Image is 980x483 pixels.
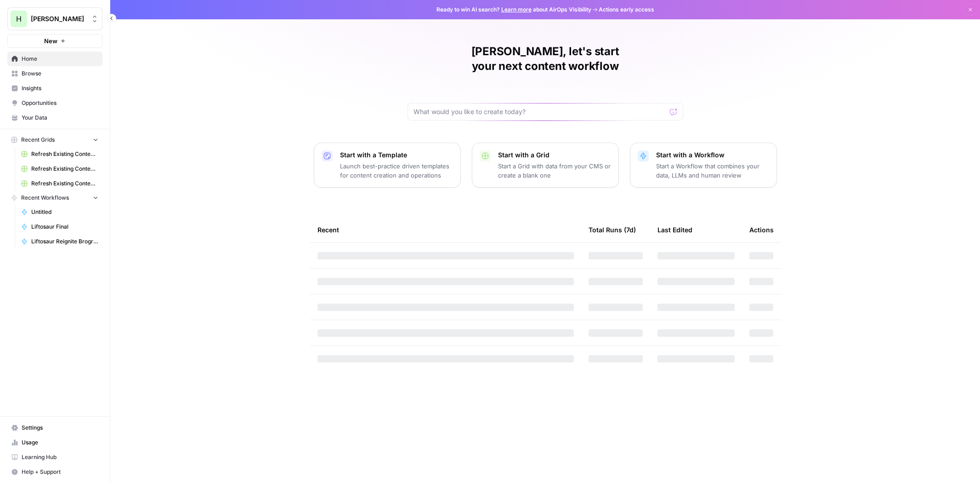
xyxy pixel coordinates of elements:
span: H [16,13,22,24]
a: Liftosaur Reignite Brogress [17,234,102,249]
span: Refresh Existing Content [DATE] Deleted AEO, doesn't work now [31,165,98,173]
span: Learning Hub [22,453,98,461]
a: Settings [7,420,102,435]
a: Refresh Existing Content [DATE] Deleted AEO, doesn't work now [17,161,102,176]
button: Start with a TemplateLaunch best-practice driven templates for content creation and operations [314,143,461,188]
p: Start with a Workflow [656,150,769,160]
a: Usage [7,435,102,450]
span: Insights [22,84,98,92]
a: Liftosaur Final [17,219,102,234]
span: Home [22,55,98,63]
span: Help + Support [22,468,98,476]
a: Refresh Existing Content (1) [17,147,102,161]
span: Refresh Existing Content Only Based on SERP [31,179,98,188]
p: Start a Workflow that combines your data, LLMs and human review [656,161,769,180]
span: Liftosaur Final [31,223,98,231]
p: Start a Grid with data from your CMS or create a blank one [498,161,611,180]
button: New [7,34,102,48]
span: [PERSON_NAME] [31,14,86,23]
p: Start with a Grid [498,150,611,160]
span: Refresh Existing Content (1) [31,150,98,158]
p: Start with a Template [340,150,453,160]
a: Learning Hub [7,450,102,465]
a: Insights [7,81,102,96]
span: Actions early access [599,6,654,14]
span: Browse [22,69,98,78]
a: Learn more [501,6,532,13]
div: Actions [749,217,774,242]
a: Refresh Existing Content Only Based on SERP [17,176,102,191]
span: Settings [22,424,98,432]
button: Help + Support [7,465,102,479]
span: New [44,36,57,46]
span: Usage [22,438,98,447]
button: Workspace: Hasbrook [7,7,102,30]
a: Opportunities [7,96,102,110]
a: Browse [7,66,102,81]
span: Liftosaur Reignite Brogress [31,237,98,246]
a: Home [7,52,102,66]
span: Opportunities [22,99,98,107]
a: Untitled [17,205,102,219]
button: Start with a GridStart a Grid with data from your CMS or create a blank one [472,143,619,188]
h1: [PERSON_NAME], let's start your next content workflow [408,44,683,74]
button: Recent Workflows [7,191,102,205]
div: Total Runs (7d) [589,217,636,242]
button: Recent Grids [7,133,102,147]
span: Recent Workflows [21,194,69,202]
span: Untitled [31,208,98,216]
input: What would you like to create today? [414,107,666,116]
div: Recent [317,217,574,242]
span: Ready to win AI search? about AirOps Visibility [436,6,591,14]
div: Last Edited [657,217,692,242]
a: Your Data [7,110,102,125]
span: Recent Grids [21,136,55,144]
button: Start with a WorkflowStart a Workflow that combines your data, LLMs and human review [630,143,777,188]
p: Launch best-practice driven templates for content creation and operations [340,161,453,180]
span: Your Data [22,114,98,122]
